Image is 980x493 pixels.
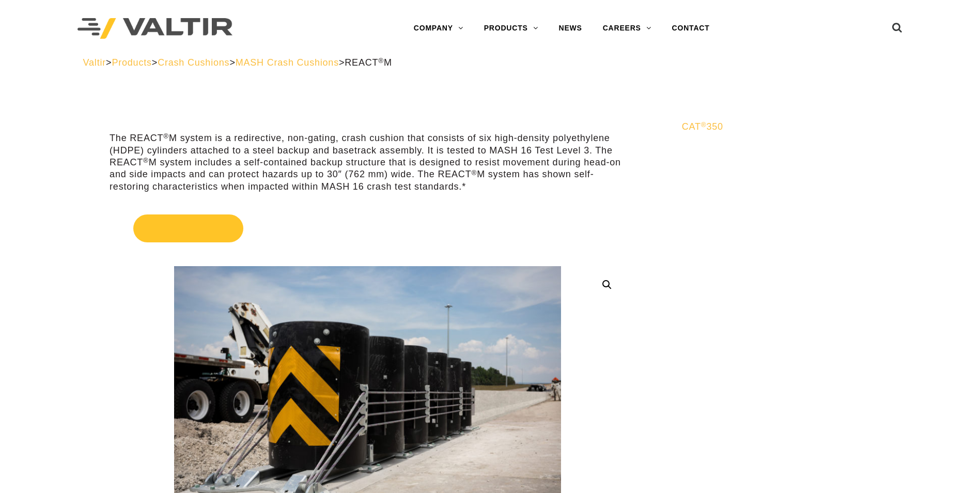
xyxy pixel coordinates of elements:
[471,169,477,177] sup: ®
[133,214,243,242] span: Get Quote
[110,132,626,193] p: The REACT M system is a redirective, non-gating, crash cushion that consists of six high-density ...
[701,121,707,129] sup: ®
[549,18,593,39] a: NEWS
[378,57,384,65] sup: ®
[403,18,474,39] a: COMPANY
[474,18,549,39] a: PRODUCTS
[236,57,339,68] a: MASH Crash Cushions
[178,101,190,118] sup: ®
[110,202,626,255] a: Get Quote
[662,18,720,39] a: CONTACT
[593,18,662,39] a: CAREERS
[83,57,106,68] a: Valtir
[77,18,232,39] img: Valtir
[682,103,891,111] h2: Recently Viewed Products
[163,132,169,140] sup: ®
[110,103,626,125] h1: REACT M
[682,121,723,132] span: CAT 350
[112,57,151,68] a: Products
[682,121,891,133] a: CAT®350
[83,57,897,69] div: > > > >
[345,57,392,68] span: REACT M
[158,57,229,68] a: Crash Cushions
[143,157,149,164] sup: ®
